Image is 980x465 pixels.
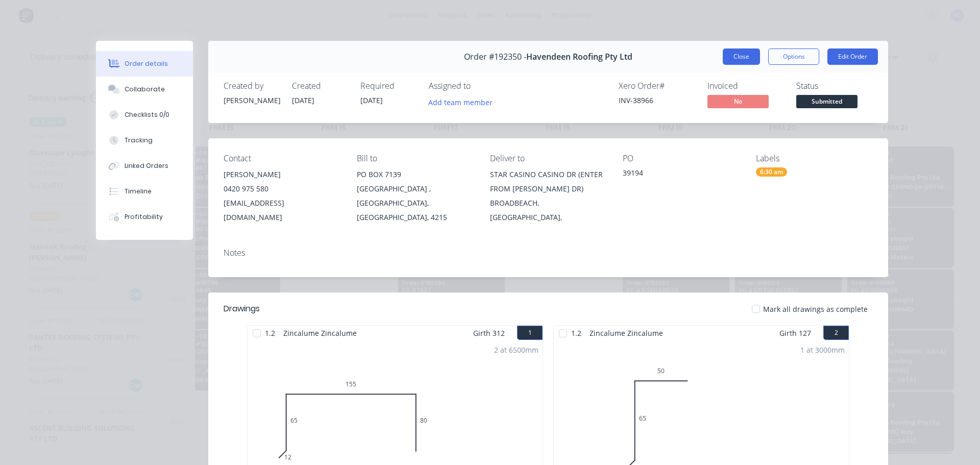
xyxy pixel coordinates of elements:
[796,95,857,110] button: Submitted
[224,95,280,106] div: [PERSON_NAME]
[292,81,348,91] div: Created
[623,154,740,163] div: PO
[779,326,811,340] span: Girth 127
[125,136,153,145] div: Tracking
[357,154,474,163] div: Bill to
[96,153,193,179] button: Linked Orders
[827,48,878,65] button: Edit Order
[96,77,193,102] button: Collaborate
[490,167,607,225] div: STAR CASINO CASINO DR (ENTER FROM [PERSON_NAME] DR)BROADBEACH, [GEOGRAPHIC_DATA],
[464,52,526,62] span: Order #192350 -
[517,326,543,340] button: 1
[763,304,868,314] span: Mark all drawings as complete
[707,95,769,108] span: No
[707,81,784,91] div: Invoiced
[723,48,760,65] button: Close
[490,154,607,163] div: Deliver to
[490,196,607,225] div: BROADBEACH, [GEOGRAPHIC_DATA],
[357,182,474,225] div: [GEOGRAPHIC_DATA] , [GEOGRAPHIC_DATA], [GEOGRAPHIC_DATA], 4215
[224,196,340,225] div: [EMAIL_ADDRESS][DOMAIN_NAME]
[429,81,531,91] div: Assigned to
[768,48,819,65] button: Options
[619,81,695,91] div: Xero Order #
[125,110,169,119] div: Checklists 0/0
[224,303,260,315] div: Drawings
[585,326,667,340] span: Zincalume Zincalume
[224,154,340,163] div: Contact
[224,182,340,196] div: 0420 975 580
[360,81,416,91] div: Required
[224,81,280,91] div: Created by
[619,95,695,106] div: INV-38966
[96,51,193,77] button: Order details
[279,326,361,340] span: Zincalume Zincalume
[96,128,193,153] button: Tracking
[823,326,849,340] button: 2
[796,81,873,91] div: Status
[796,95,857,108] span: Submitted
[623,167,740,182] div: 39194
[125,161,168,170] div: Linked Orders
[567,326,585,340] span: 1.2
[526,52,632,62] span: Havendeen Roofing Pty Ltd
[125,59,168,68] div: Order details
[756,167,787,177] div: 6:30 am
[756,154,873,163] div: Labels
[473,326,505,340] span: Girth 312
[357,167,474,182] div: PO BOX 7139
[125,85,165,94] div: Collaborate
[423,95,498,109] button: Add team member
[357,167,474,225] div: PO BOX 7139[GEOGRAPHIC_DATA] , [GEOGRAPHIC_DATA], [GEOGRAPHIC_DATA], 4215
[125,187,152,196] div: Timeline
[96,204,193,230] button: Profitability
[96,102,193,128] button: Checklists 0/0
[261,326,279,340] span: 1.2
[490,167,607,196] div: STAR CASINO CASINO DR (ENTER FROM [PERSON_NAME] DR)
[429,95,498,109] button: Add team member
[224,167,340,182] div: [PERSON_NAME]
[224,167,340,225] div: [PERSON_NAME]0420 975 580[EMAIL_ADDRESS][DOMAIN_NAME]
[292,95,314,105] span: [DATE]
[494,345,538,355] div: 2 at 6500mm
[224,248,873,258] div: Notes
[96,179,193,204] button: Timeline
[800,345,845,355] div: 1 at 3000mm
[125,212,163,222] div: Profitability
[360,95,383,105] span: [DATE]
